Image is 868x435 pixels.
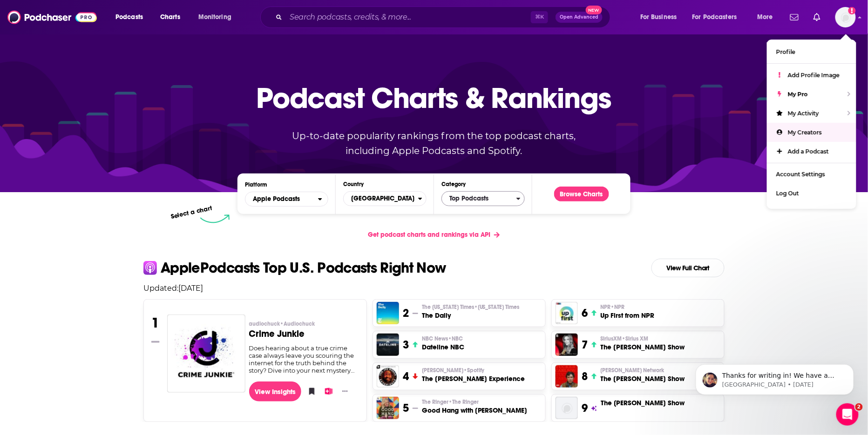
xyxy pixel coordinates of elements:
[422,367,525,374] p: Joe Rogan • Spotify
[305,384,314,398] button: Bookmark Podcast
[601,374,685,383] h3: The [PERSON_NAME] Show
[788,72,840,79] span: Add Profile Image
[556,334,578,356] a: The Megyn Kelly Show
[257,67,612,128] p: Podcast Charts & Rankings
[403,338,409,352] h3: 3
[245,192,328,207] h2: Platforms
[249,344,359,374] div: Does hearing about a true crime case always leave you scouring the internet for the truth behind ...
[403,401,409,415] h3: 5
[377,302,399,324] img: The Daily
[767,142,856,161] a: Add a Podcast
[776,190,799,197] span: Log Out
[611,304,625,310] span: • NPR
[788,110,819,117] span: My Activity
[41,36,161,44] p: Message from Sydney, sent 5w ago
[601,303,625,311] span: NPR
[339,387,352,396] button: Show More Button
[640,11,677,24] span: For Business
[601,303,655,311] p: NPR • NPR
[776,48,795,55] span: Profile
[170,204,213,221] p: Select a chart
[554,187,609,201] a: Browse Charts
[441,191,525,206] button: Categories
[601,335,685,342] p: SiriusXM • Sirius XM
[200,214,230,223] img: select arrow
[788,91,808,98] span: My Pro
[556,302,578,324] img: Up First from NPR
[154,10,186,25] a: Charts
[686,10,751,25] button: open menu
[582,306,588,320] h3: 6
[192,10,244,25] button: open menu
[151,315,159,331] h3: 1
[167,315,245,392] a: Crime Junkie
[286,10,531,25] input: Search podcasts, credits, & more...
[448,335,463,342] span: • NBC
[442,191,516,207] span: Top Podcasts
[556,397,578,419] img: The Ryen Russillo Show
[422,335,464,342] p: NBC News • NBC
[422,374,525,383] h3: The [PERSON_NAME] Experience
[422,398,479,406] span: The Ringer
[767,165,856,184] a: Account Settings
[403,369,409,383] h3: 4
[422,406,528,415] h3: Good Hang with [PERSON_NAME]
[249,381,302,402] a: View Insights
[422,311,520,320] h3: The Daily
[377,365,399,388] a: The Joe Rogan Experience
[556,12,603,23] button: Open AdvancedNew
[751,10,785,25] button: open menu
[836,403,859,426] iframe: Intercom live chat
[377,397,399,419] a: Good Hang with Amy Poehler
[531,11,548,23] span: ⌘ K
[422,398,528,406] p: The Ringer • The Ringer
[601,367,665,374] span: [PERSON_NAME] Network
[377,334,399,356] img: Dateline NBC
[463,367,485,374] span: • Spotify
[422,367,485,374] span: [PERSON_NAME]
[682,345,868,410] iframe: Intercom notifications message
[161,261,446,275] p: Apple Podcasts Top U.S. Podcasts Right Now
[601,398,685,408] h3: The [PERSON_NAME] Show
[422,303,520,320] a: The [US_STATE] Times•[US_STATE] TimesThe Daily
[855,403,863,411] span: 2
[167,315,245,393] img: Crime Junkie
[560,15,598,20] span: Open Advanced
[143,261,157,274] img: apple Icon
[586,6,603,14] span: New
[249,320,315,328] span: audiochuck
[474,304,520,310] span: • [US_STATE] Times
[343,191,427,206] button: Countries
[198,11,231,24] span: Monitoring
[601,367,685,383] a: [PERSON_NAME] NetworkThe [PERSON_NAME] Show
[601,342,685,352] h3: The [PERSON_NAME] Show
[249,329,359,339] h3: Crime Junkie
[835,7,856,27] img: User Profile
[422,398,528,415] a: The Ringer•The RingerGood Hang with [PERSON_NAME]
[582,401,588,415] h3: 9
[274,128,594,158] p: Up-to-date popularity rankings from the top podcast charts, including Apple Podcasts and Spotify.
[245,192,328,207] button: open menu
[757,11,773,24] span: More
[422,335,463,342] span: NBC News
[810,9,824,25] a: Show notifications dropdown
[556,365,578,388] img: The Tucker Carlson Show
[109,10,155,25] button: open menu
[7,8,97,26] a: Podchaser - Follow, Share and Rate Podcasts
[160,11,180,24] span: Charts
[360,223,507,246] a: Get podcast charts and rankings via API
[622,335,649,342] span: • Sirius XM
[280,321,315,327] span: • Audiochuck
[422,303,520,311] span: The [US_STATE] Times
